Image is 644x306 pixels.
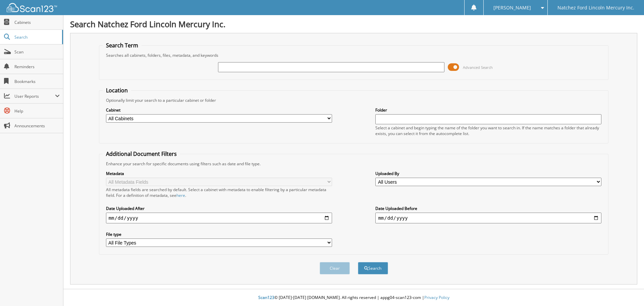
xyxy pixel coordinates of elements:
div: Searches all cabinets, folders, files, metadata, and keywords [103,52,605,58]
span: Advanced Search [463,65,493,70]
div: Enhance your search for specific documents using filters such as date and file type. [103,161,605,167]
input: end [375,213,601,223]
label: Date Uploaded After [106,206,332,211]
label: Folder [375,107,601,113]
button: Search [358,262,388,274]
span: User Reports [14,93,55,99]
label: File type [106,231,332,237]
label: Uploaded By [375,171,601,176]
span: Cabinets [14,19,60,25]
div: Optionally limit your search to a particular cabinet or folder [103,97,605,103]
div: Select a cabinet and begin typing the name of the folder you want to search in. If the name match... [375,125,601,136]
iframe: Chat Widget [610,274,644,306]
span: Help [14,108,60,114]
legend: Additional Document Filters [103,150,180,158]
a: here [176,192,185,198]
div: © [DATE]-[DATE] [DOMAIN_NAME]. All rights reserved | appg04-scan123-com | [63,290,644,306]
a: Privacy Policy [424,295,449,300]
span: [PERSON_NAME] [493,6,531,10]
span: Scan123 [258,295,274,300]
span: Reminders [14,64,60,70]
div: All metadata fields are searched by default. Select a cabinet with metadata to enable filtering b... [106,187,332,198]
input: start [106,213,332,223]
legend: Search Term [103,42,142,49]
label: Cabinet [106,107,332,113]
img: scan123-logo-white.svg [7,3,57,12]
span: Announcements [14,123,60,129]
button: Clear [320,262,350,274]
legend: Location [103,87,131,94]
span: Scan [14,49,60,55]
label: Metadata [106,171,332,176]
label: Date Uploaded Before [375,206,601,211]
h1: Search Natchez Ford Lincoln Mercury Inc. [70,18,637,30]
span: Natchez Ford Lincoln Mercury Inc. [557,6,634,10]
span: Search [14,34,59,40]
span: Bookmarks [14,79,60,84]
